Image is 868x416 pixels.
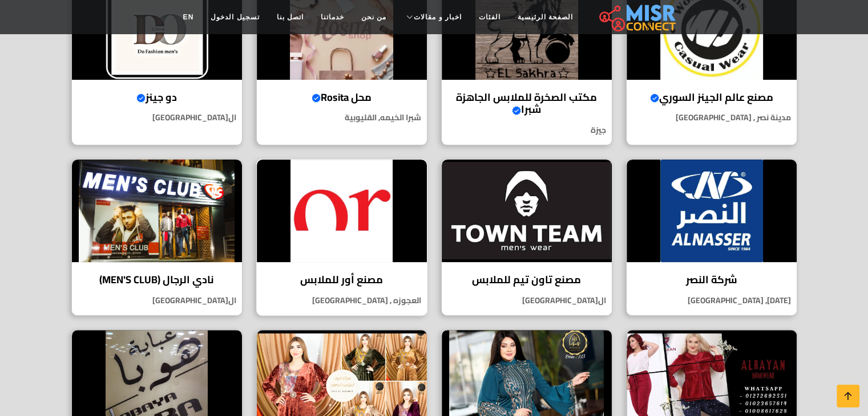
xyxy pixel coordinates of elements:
[72,160,242,262] img: نادي الرجال (MEN'S CLUB)
[265,274,418,286] h4: مصنع أور للملابس
[627,295,797,307] p: [DATE], [GEOGRAPHIC_DATA]
[434,159,619,316] a: مصنع تاون تيم للملابس مصنع تاون تيم للملابس ال[GEOGRAPHIC_DATA]
[395,6,470,28] a: اخبار و مقالات
[257,295,427,307] p: العجوزه , [GEOGRAPHIC_DATA]
[72,112,242,124] p: ال[GEOGRAPHIC_DATA]
[136,93,146,103] svg: Verified account
[312,93,321,103] svg: Verified account
[414,12,462,22] span: اخبار و مقالات
[450,274,603,286] h4: مصنع تاون تيم للملابس
[627,160,797,262] img: شركة النصر
[80,91,233,104] h4: دو جينز
[635,274,788,286] h4: شركة النصر
[175,6,203,28] a: EN
[627,112,797,124] p: مدينة نصر , [GEOGRAPHIC_DATA]
[599,3,676,31] img: main.misr_connect
[265,91,418,104] h4: محل Rosita
[512,106,521,115] svg: Verified account
[442,295,612,307] p: ال[GEOGRAPHIC_DATA]
[470,6,509,28] a: الفئات
[619,159,804,316] a: شركة النصر شركة النصر [DATE], [GEOGRAPHIC_DATA]
[257,160,427,262] img: مصنع أور للملابس
[450,91,603,116] h4: مكتب الصخرة للملابس الجاهزة شبرا
[257,112,427,124] p: شبرا الخيمه, القليوبية
[509,6,582,28] a: الصفحة الرئيسية
[268,6,312,28] a: اتصل بنا
[249,159,434,316] a: مصنع أور للملابس مصنع أور للملابس العجوزه , [GEOGRAPHIC_DATA]
[312,6,353,28] a: خدماتنا
[353,6,395,28] a: من نحن
[72,295,242,307] p: ال[GEOGRAPHIC_DATA]
[64,159,249,316] a: نادي الرجال (MEN'S CLUB) نادي الرجال (MEN'S CLUB) ال[GEOGRAPHIC_DATA]
[635,91,788,104] h4: مصنع عالم الجينز السوري
[442,160,612,262] img: مصنع تاون تيم للملابس
[442,124,612,136] p: جيزة
[650,93,659,103] svg: Verified account
[202,6,268,28] a: تسجيل الدخول
[80,274,233,286] h4: نادي الرجال (MEN'S CLUB)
